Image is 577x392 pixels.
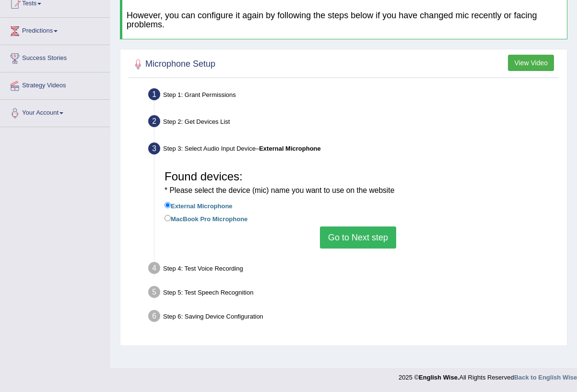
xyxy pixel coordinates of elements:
[165,170,552,196] h3: Found devices:
[144,283,563,304] div: Step 5: Test Speech Recognition
[259,145,321,152] b: External Microphone
[144,85,563,107] div: Step 1: Grant Permissions
[144,307,563,328] div: Step 6: Saving Device Configuration
[165,213,247,224] label: MacBook Pro Microphone
[419,374,459,381] strong: English Wise.
[131,57,215,71] h2: Microphone Setup
[256,145,321,152] span: –
[127,11,563,30] h4: However, you can configure it again by following the steps below if you have changed mic recently...
[144,112,563,133] div: Step 2: Get Devices List
[0,72,110,96] a: Strategy Videos
[165,186,394,194] small: * Please select the device (mic) name you want to use on the website
[0,45,110,69] a: Success Stories
[144,259,563,280] div: Step 4: Test Voice Recording
[165,200,233,211] label: External Microphone
[0,100,110,124] a: Your Account
[320,226,396,249] button: Go to Next step
[508,55,554,71] button: View Video
[165,215,171,221] input: MacBook Pro Microphone
[144,140,563,161] div: Step 3: Select Audio Input Device
[165,202,171,208] input: External Microphone
[514,374,577,381] a: Back to English Wise
[399,368,577,382] div: 2025 © All Rights Reserved
[0,18,110,42] a: Predictions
